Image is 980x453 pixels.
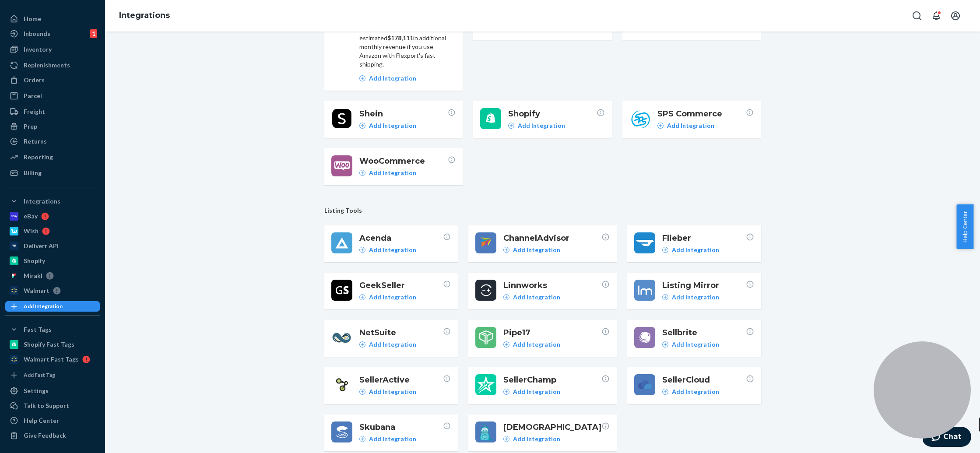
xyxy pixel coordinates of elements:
span: Listing Tools [324,206,761,215]
p: Add Integration [369,435,416,443]
a: Add Integration [5,301,100,312]
span: Acenda [359,232,443,244]
div: Talk to Support [24,401,69,410]
a: Settings [5,384,100,398]
div: Give Feedback [24,431,66,440]
p: Add Integration [513,435,560,443]
div: Replenishments [24,61,70,70]
span: Flieber [662,232,746,244]
p: Add Integration [672,293,719,302]
a: Reporting [5,150,100,164]
p: Add Integration [513,340,560,349]
div: eBay [24,212,38,221]
a: Add Integration [503,435,560,443]
span: Shein [359,108,448,119]
div: Prep [24,122,37,131]
a: eBay [5,209,100,223]
a: Add Integration [359,74,416,83]
a: Add Integration [662,293,719,302]
a: Walmart Fast Tags [5,352,100,366]
span: ChannelAdvisor [503,232,601,244]
a: Walmart [5,284,100,298]
p: Add Integration [672,387,719,396]
span: Pipe17 [503,327,601,338]
span: SellerCloud [662,374,746,386]
p: Add Integration [518,121,565,130]
div: Walmart Fast Tags [24,355,79,364]
div: Wish [24,227,39,235]
span: NetSuite [359,327,443,338]
div: Parcel [24,91,42,100]
div: Settings [24,386,49,395]
a: Add Integration [359,121,416,130]
span: $ 178,111 [387,34,413,42]
span: GeekSeller [359,280,443,291]
a: Home [5,12,100,26]
a: Add Integration [662,387,719,396]
div: Inbounds [24,29,50,38]
div: Walmart [24,286,49,295]
a: Help Center [5,414,100,428]
a: Shopify Fast Tags [5,337,100,351]
div: Help Center [24,416,59,425]
a: Add Integration [359,293,416,302]
div: Home [24,14,41,23]
p: Add Integration [369,74,416,83]
span: SPS Commerce [657,108,746,119]
div: Deliverr API [24,242,59,250]
a: Freight [5,105,100,119]
div: Billing [24,169,42,177]
span: SellerActive [359,374,443,386]
span: Linnworks [503,280,601,291]
p: Add Integration [672,340,719,349]
button: Open notifications [927,7,945,25]
a: Mirakl [5,269,100,283]
div: Inventory [24,45,52,54]
button: Talk to Support [5,399,100,413]
div: Add Fast Tag [24,371,55,379]
a: Add Integration [359,340,416,349]
span: Help Center [956,204,973,249]
a: Inventory [5,42,100,56]
a: Prep [5,119,100,133]
p: Add Integration [513,387,560,396]
button: Integrations [5,194,100,208]
p: Add Integration [369,169,416,177]
div: Returns [24,137,47,146]
button: Open account menu [947,7,964,25]
div: Orders [24,76,45,84]
span: Listing Mirror [662,280,746,291]
a: Add Integration [662,246,719,254]
p: Add Integration [369,293,416,302]
a: Replenishments [5,58,100,72]
a: Add Integration [359,387,416,396]
p: Add Integration [672,246,719,254]
a: Add Integration [657,121,714,130]
a: Add Integration [359,169,416,177]
a: Integrations [119,11,170,20]
a: Add Integration [503,387,560,396]
p: We predict an estimated in additional monthly revenue if you use Amazon with Flexport's fast ship... [359,25,456,69]
div: Mirakl [24,271,42,280]
a: Add Integration [359,246,416,254]
a: Wish [5,224,100,238]
span: [DEMOGRAPHIC_DATA] [503,421,601,433]
p: Add Integration [369,246,416,254]
div: Shopify [24,256,45,265]
button: Fast Tags [5,323,100,337]
span: Chat [21,6,39,14]
span: WooCommerce [359,155,448,167]
span: Sellbrite [662,327,746,338]
p: Add Integration [369,340,416,349]
a: Add Integration [662,340,719,349]
div: Freight [24,107,45,116]
div: Reporting [24,153,53,162]
a: Orders [5,73,100,87]
p: Add Integration [667,121,714,130]
a: Add Integration [503,246,560,254]
p: Add Integration [513,246,560,254]
div: Fast Tags [24,325,52,334]
a: Billing [5,166,100,180]
a: Add Integration [359,435,416,443]
div: Shopify Fast Tags [24,340,74,349]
